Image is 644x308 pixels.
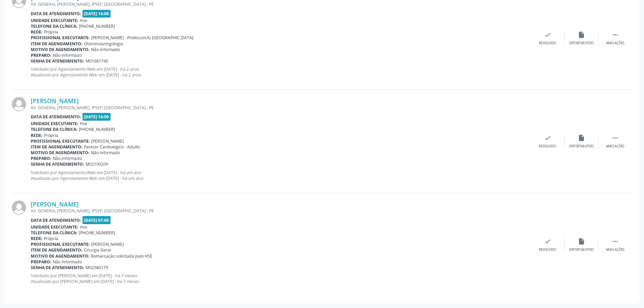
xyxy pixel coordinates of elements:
[31,259,51,265] b: Preparo:
[569,247,594,252] div: Exportar (PDF)
[31,236,43,241] b: Rede:
[53,156,82,161] span: Não informado
[44,236,58,241] span: Própria
[539,144,556,149] div: Resolvido
[31,156,51,161] b: Preparo:
[31,150,90,156] b: Motivo de agendamento:
[12,97,26,111] img: img
[91,35,193,41] span: [PERSON_NAME] - Professor(A) [GEOGRAPHIC_DATA]
[569,41,594,46] div: Exportar (PDF)
[79,126,115,132] span: [PHONE_NUMBER]
[31,121,78,126] b: Unidade executante:
[578,31,585,39] i: insert_drive_file
[31,161,84,167] b: Senha de atendimento:
[44,133,58,138] span: Própria
[84,144,140,150] span: Parecer Cardiologico - Adulto
[31,23,77,29] b: Telefone da clínica:
[91,150,120,156] span: Não informado
[31,114,81,120] b: Data de atendimento:
[86,161,108,167] span: M02100209
[31,18,78,23] b: Unidade executante:
[44,29,58,35] span: Própria
[569,144,594,149] div: Exportar (PDF)
[612,238,619,245] i: 
[612,31,619,39] i: 
[31,247,82,253] b: Item de agendamento:
[31,224,78,230] b: Unidade executante:
[31,133,43,138] b: Rede:
[544,238,551,245] i: check
[31,144,82,150] b: Item de agendamento:
[31,138,90,144] b: Profissional executante:
[80,224,87,230] span: Hse
[31,105,531,111] div: AV. GENERAL [PERSON_NAME], IPSEP, [GEOGRAPHIC_DATA] - PE
[82,113,111,121] span: [DATE] 14:00
[84,41,123,47] span: Otorrinolaringologia
[31,200,79,208] a: [PERSON_NAME]
[31,217,81,223] b: Data de atendimento:
[31,97,79,104] a: [PERSON_NAME]
[31,58,84,64] b: Senha de atendimento:
[31,11,81,17] b: Data de atendimento:
[31,47,90,52] b: Motivo de agendamento:
[578,134,585,142] i: insert_drive_file
[31,253,90,259] b: Motivo de agendamento:
[31,1,531,7] div: AV. GENERAL [PERSON_NAME], IPSEP, [GEOGRAPHIC_DATA] - PE
[31,208,531,214] div: AV. GENERAL [PERSON_NAME], IPSEP, [GEOGRAPHIC_DATA] - PE
[606,41,624,46] div: Mais ações
[79,23,115,29] span: [PHONE_NUMBER]
[91,47,120,52] span: Não informado
[544,134,551,142] i: check
[31,35,90,41] b: Profissional executante:
[606,144,624,149] div: Mais ações
[82,216,111,224] span: [DATE] 07:00
[31,41,82,47] b: Item de agendamento:
[31,66,531,78] p: Solicitado por Agendamento Web em [DATE] - há 2 anos Atualizado por Agendamento Web em [DATE] - h...
[31,241,90,247] b: Profissional executante:
[539,247,556,252] div: Resolvido
[31,230,77,236] b: Telefone da clínica:
[91,138,124,144] span: [PERSON_NAME]
[80,18,87,23] span: Hse
[31,52,51,58] b: Preparo:
[12,200,26,215] img: img
[91,241,124,247] span: [PERSON_NAME]
[612,134,619,142] i: 
[53,52,82,58] span: Não informado
[31,273,531,284] p: Solicitado por [PERSON_NAME] em [DATE] - há 7 meses Atualizado por [PERSON_NAME] em [DATE] - há 7...
[84,247,111,253] span: Cirurgia Geral
[578,238,585,245] i: insert_drive_file
[79,230,115,236] span: [PHONE_NUMBER]
[544,31,551,39] i: check
[31,265,84,270] b: Senha de atendimento:
[31,29,43,35] b: Rede:
[80,121,87,126] span: Hse
[91,253,152,259] span: Remarcação solicitada pelo HSE
[86,265,108,270] span: M02580175
[31,126,77,132] b: Telefone da clínica:
[31,170,531,181] p: Solicitado por Agendamento Web em [DATE] - há um ano Atualizado por Agendamento Web em [DATE] - h...
[539,41,556,46] div: Resolvido
[82,10,111,18] span: [DATE] 14:00
[53,259,82,265] span: Não informado
[86,58,108,64] span: M01681745
[606,247,624,252] div: Mais ações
